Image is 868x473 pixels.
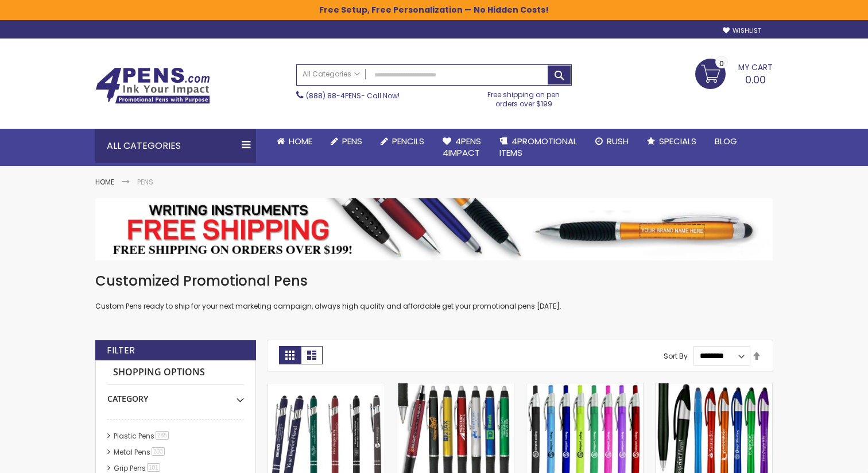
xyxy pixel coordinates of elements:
[107,344,135,357] strong: Filter
[607,135,629,147] span: Rush
[723,26,761,35] a: Wishlist
[268,383,385,393] a: Custom Soft Touch Metal Pen - Stylus Top
[95,67,210,104] img: 4Pens Custom Pens and Promotional Products
[719,58,724,69] span: 0
[111,463,164,473] a: Grip Pens181
[137,177,153,187] strong: Pens
[526,383,643,393] a: Preston Translucent Pen
[152,447,165,456] span: 203
[715,135,737,147] span: Blog
[107,385,244,405] div: Category
[656,383,772,393] a: TouchWrite Query Stylus Pen
[476,86,572,109] div: Free shipping on pen orders over $199
[443,135,481,159] span: 4Pens 4impact
[695,59,773,87] a: 0.00 0
[111,431,173,441] a: Plastic Pens285
[490,129,586,166] a: 4PROMOTIONALITEMS
[392,135,424,147] span: Pencils
[147,463,160,472] span: 181
[433,129,490,166] a: 4Pens4impact
[289,135,312,147] span: Home
[303,70,360,79] span: All Categories
[306,91,361,101] a: (888) 88-4PENS
[279,346,301,364] strong: Grid
[638,129,706,154] a: Specials
[306,91,400,101] span: - Call Now!
[499,135,577,159] span: 4PROMOTIONAL ITEMS
[321,129,371,154] a: Pens
[664,351,688,360] label: Sort By
[745,72,766,87] span: 0.00
[95,129,256,163] div: All Categories
[156,431,169,440] span: 285
[268,129,321,154] a: Home
[111,447,169,457] a: Metal Pens203
[95,177,114,187] a: Home
[95,198,773,260] img: Pens
[107,360,244,385] strong: Shopping Options
[706,129,746,154] a: Blog
[342,135,362,147] span: Pens
[95,272,773,290] h1: Customized Promotional Pens
[659,135,696,147] span: Specials
[397,383,514,393] a: The Barton Custom Pens Special Offer
[297,65,366,84] a: All Categories
[371,129,433,154] a: Pencils
[586,129,638,154] a: Rush
[95,272,773,312] div: Custom Pens ready to ship for your next marketing campaign, always high quality and affordable ge...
